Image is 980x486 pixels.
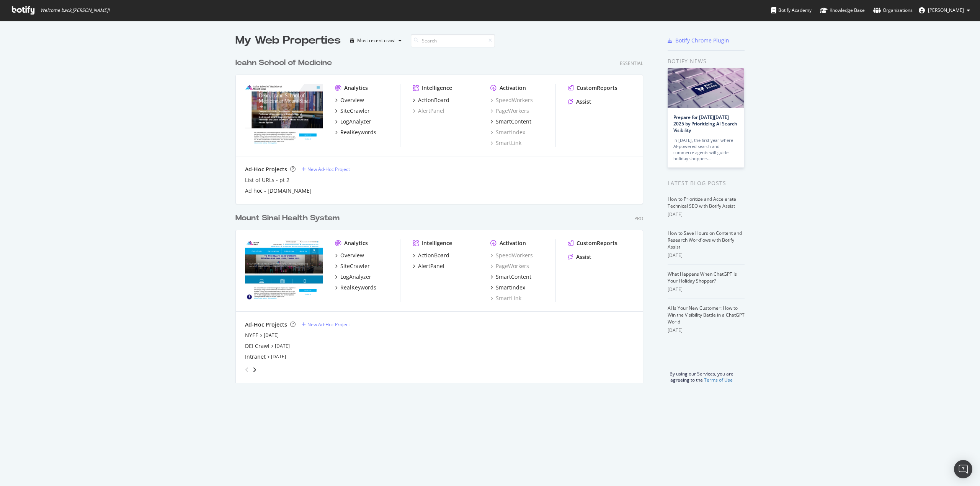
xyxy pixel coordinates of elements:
a: Overview [335,252,364,259]
span: Mia Nina Rosario [928,7,964,13]
div: Analytics [344,239,368,247]
div: LogAnalyzer [340,118,371,125]
div: angle-left [242,364,252,376]
a: How to Save Hours on Content and Research Workflows with Botify Assist [668,230,742,250]
a: Prepare for [DATE][DATE] 2025 by Prioritizing AI Search Visibility [673,114,737,133]
div: Botify Academy [771,7,812,14]
a: Botify Chrome Plugin [668,37,729,44]
div: angle-right [252,366,257,374]
div: CustomReports [577,84,617,92]
div: ActionBoard [418,252,449,259]
div: RealKeywords [340,284,376,291]
a: SiteCrawler [335,262,370,270]
a: Overview [335,96,364,104]
img: mountsinai.org [245,239,323,301]
a: ActionBoard [413,96,449,104]
div: Ad-Hoc Projects [245,166,287,173]
div: [DATE] [668,252,745,259]
a: ActionBoard [413,252,449,259]
a: SmartIndex [490,128,525,136]
a: [DATE] [271,353,286,360]
div: Open Intercom Messenger [954,460,972,478]
a: RealKeywords [335,128,376,136]
div: SmartLink [490,139,521,147]
div: Most recent crawl [357,38,395,43]
div: Analytics [344,84,368,92]
a: AlertPanel [413,107,444,115]
a: What Happens When ChatGPT Is Your Holiday Shopper? [668,271,737,284]
div: Latest Blog Posts [668,179,745,187]
a: DEI Crawl [245,342,269,350]
div: LogAnalyzer [340,273,371,281]
div: New Ad-Hoc Project [307,166,350,172]
a: Icahn School of Medicine [235,57,335,68]
a: SpeedWorkers [490,96,533,104]
a: List of URLs - pt 2 [245,176,289,184]
a: PageWorkers [490,262,529,270]
div: Intranet [245,353,266,361]
div: Activation [500,239,526,247]
div: AlertPanel [418,262,444,270]
a: RealKeywords [335,284,376,291]
a: SmartLink [490,294,521,302]
a: LogAnalyzer [335,118,371,125]
div: Icahn School of Medicine [235,57,332,68]
button: [PERSON_NAME] [913,4,976,16]
div: Assist [576,253,591,261]
div: Essential [620,60,643,67]
div: grid [235,48,649,383]
a: AI Is Your New Customer: How to Win the Visibility Battle in a ChatGPT World [668,305,745,325]
a: SmartContent [490,118,531,125]
a: CustomReports [568,84,617,92]
a: NYEE [245,332,258,339]
div: Intelligence [422,84,452,92]
img: icahn.mssm.edu [245,84,323,146]
a: [DATE] [264,332,279,338]
div: [DATE] [668,286,745,293]
div: New Ad-Hoc Project [307,321,350,328]
a: [DATE] [275,343,290,349]
div: Activation [500,84,526,92]
div: Mount Sinai Health System [235,213,340,224]
a: SmartIndex [490,284,525,291]
a: New Ad-Hoc Project [302,321,350,328]
div: SiteCrawler [340,262,370,270]
a: Assist [568,98,591,106]
a: SpeedWorkers [490,252,533,259]
div: Overview [340,252,364,259]
a: PageWorkers [490,107,529,115]
div: Pro [634,215,643,222]
a: Assist [568,253,591,261]
div: SmartIndex [496,284,525,291]
a: How to Prioritize and Accelerate Technical SEO with Botify Assist [668,196,736,209]
div: [DATE] [668,327,745,334]
a: Mount Sinai Health System [235,213,343,224]
div: Assist [576,98,591,106]
a: CustomReports [568,239,617,247]
div: SmartContent [496,273,531,281]
div: By using our Services, you are agreeing to the [658,367,745,383]
div: Botify news [668,57,745,65]
a: AlertPanel [413,262,444,270]
div: Botify Chrome Plugin [675,37,729,44]
div: [DATE] [668,211,745,218]
div: SiteCrawler [340,107,370,115]
a: SmartContent [490,273,531,281]
div: SmartContent [496,118,531,125]
div: RealKeywords [340,128,376,136]
img: Prepare for Black Friday 2025 by Prioritizing AI Search Visibility [668,68,744,108]
a: Terms of Use [704,377,733,383]
button: Most recent crawl [347,34,405,47]
div: CustomReports [577,239,617,247]
div: In [DATE], the first year where AI-powered search and commerce agents will guide holiday shoppers… [673,137,738,162]
a: SiteCrawler [335,107,370,115]
div: Overview [340,96,364,104]
div: My Web Properties [235,33,341,48]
